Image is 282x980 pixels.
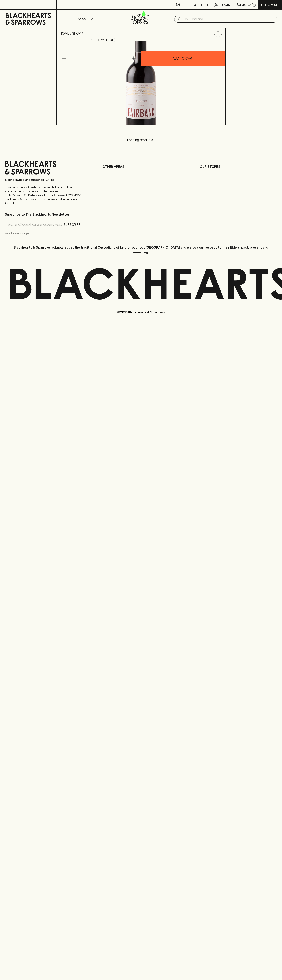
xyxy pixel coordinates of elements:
p: $0.00 [237,2,246,7]
p: SUBSCRIBE [63,222,80,227]
p: OUR STORES [200,164,277,169]
button: Add to wishlist [89,38,115,42]
img: 33828.png [57,41,225,125]
button: SUBSCRIBE [62,220,82,229]
p: 0 [253,4,255,6]
p: Wishlist [194,2,209,7]
a: SHOP [72,32,81,35]
p: ADD TO CART [173,56,194,61]
p: Checkout [261,2,279,7]
input: Try "Pinot noir" [184,16,274,22]
p: Loading products... [4,137,278,142]
p: Sibling owned and run since [DATE] [5,178,82,182]
button: Shop [57,10,113,28]
input: e.g. jane@blackheartsandsparrows.com.au [8,221,62,228]
p: We will never spam you [5,231,82,235]
p: ⠀ [57,2,60,7]
a: HOME [60,32,69,35]
p: Blackhearts & Sparrows acknowledges the traditional Custodians of land throughout [GEOGRAPHIC_DAT... [8,245,274,255]
button: Add to wishlist [212,29,224,40]
button: ADD TO CART [141,51,225,66]
p: Login [220,2,230,7]
strong: Liquor License #32064953 [44,194,81,197]
p: Subscribe to The Blackhearts Newsletter [5,212,82,217]
p: Shop [78,16,86,21]
p: OTHER AREAS [102,164,180,169]
p: It is against the law to sell or supply alcohol to, or to obtain alcohol on behalf of a person un... [5,185,82,205]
